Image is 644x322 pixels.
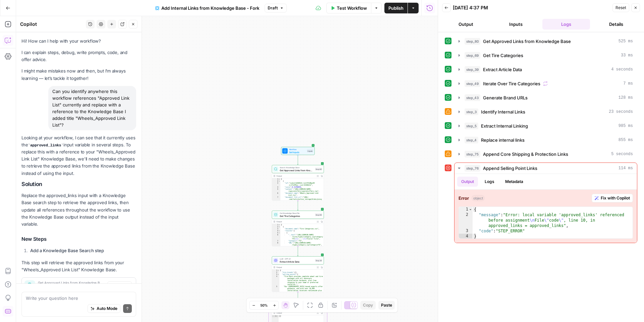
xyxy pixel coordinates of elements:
p: I might make mistakes now and then, but I’m always learning — let’s tackle it together! [21,67,136,82]
div: Output [276,266,315,269]
div: 3 [272,228,280,230]
div: 5 [272,188,280,192]
span: Get Approved Links from Knowledge Base [280,169,314,172]
span: 855 ms [619,137,633,143]
div: WorkflowSet InputsInputs [272,147,324,155]
div: 4 [459,234,473,239]
span: Reset [615,5,626,11]
span: Set Inputs [289,150,306,154]
div: 2 [272,180,280,182]
span: step_4 [465,137,478,143]
div: Step 80 [315,168,322,171]
div: 4 [272,276,279,286]
div: 1 [272,315,279,317]
span: 33 ms [621,52,633,58]
button: 114 ms [454,163,637,174]
h3: New Steps [21,235,136,243]
span: Get Approved Links from Knowledge Base [38,281,105,284]
button: 128 ms [454,92,637,103]
div: Output [276,220,315,223]
h2: Solution [21,181,136,187]
p: Looking at your workflow, I can see that it currently uses the input variable in several steps. T... [21,134,136,177]
span: Add Internal Links from Knowledge Base - Fork [161,5,259,11]
span: Added [116,283,129,289]
span: Paste [381,302,392,308]
div: Output [276,312,315,314]
button: Output [442,19,490,30]
span: 985 ms [619,123,633,129]
span: Toggle code folding, rows 4 through 245 [278,230,280,232]
span: 5 seconds [611,151,633,157]
span: 128 ms [619,95,633,101]
button: Added [107,281,132,290]
span: LLM · GPT-4.1 [280,258,314,260]
button: Logs [542,19,590,30]
span: Extract Internal Linking [481,123,528,129]
div: 2 [459,212,473,228]
span: Copy [363,302,373,308]
button: Inputs [492,19,540,30]
div: 7 [272,240,280,242]
span: Toggle code folding, rows 5 through 10 [278,232,280,234]
span: Generate Brand URLs [483,94,528,101]
g: Edge from step_69 to step_39 [298,246,299,256]
div: Search Knowledge BaseGet Approved Links from Knowledge BaseStep 80Output[ { "id":"vsdid:6268914:r... [272,165,324,201]
span: 23 seconds [609,109,633,115]
button: 5 seconds [454,149,637,159]
div: 4 [272,186,280,188]
span: Iterate Over Tire Categories [483,80,540,87]
div: 3 [272,274,279,276]
span: step_76 [465,165,480,172]
span: 7 ms [623,81,633,87]
div: Get Knowledge Base FileGet Tire CategoriesStep 69Output[ { "document_name":"Tire Categories.csv",... [272,211,324,246]
span: Toggle code folding, rows 1 through 4 [469,207,472,212]
span: Toggle code folding, rows 2 through 246 [278,226,280,228]
div: Inputs [307,149,313,152]
button: 33 ms [454,50,637,61]
span: step_3 [465,108,478,115]
div: 4 [272,230,280,232]
button: Details [593,19,640,30]
div: 6 [272,234,280,240]
span: step_43 [465,94,480,101]
div: 1 [272,178,280,180]
div: 1 [272,270,279,272]
strong: Add a Knowledge Base Search step [30,248,104,253]
button: Add Internal Links from Knowledge Base - Fork [151,3,263,13]
span: step_75 [465,151,480,157]
div: 3 [272,182,280,186]
div: 2 [272,272,279,274]
code: approved_links [28,143,63,147]
span: Identify Internal Links [481,108,525,115]
span: Toggle code folding, rows 2 through 18 [278,180,280,182]
span: Toggle code folding, rows 1 through 10 [277,270,279,272]
button: 23 seconds [454,106,637,117]
button: Draft [265,4,287,12]
div: LLM · GPT-4.1Extract Article DataStep 39Output{ "tire_brands":[], "selling_points":[ "Tire Rack p... [272,257,324,292]
div: 5 [272,232,280,234]
span: Get Approved Links from Knowledge Base [483,38,571,45]
button: Copy [360,301,376,310]
span: Test Workflow [337,5,367,11]
div: 1 [272,224,280,226]
button: Paste [378,301,395,310]
g: Edge from step_80 to step_69 [298,201,299,211]
button: 855 ms [454,135,637,145]
span: Draft [268,5,278,11]
span: 525 ms [619,38,633,44]
span: step_49 [465,80,480,87]
p: Hi! How can I help with your workflow? [21,38,136,45]
span: object [472,195,485,201]
div: 1 [459,207,473,212]
button: 525 ms [454,36,637,47]
strong: Error [459,195,469,201]
button: Output [457,177,478,187]
span: 114 ms [619,165,633,171]
p: This step will retrieve the approved links from your "Wheels_Approved Link List" Knowledge Base. [21,259,136,273]
span: step_69 [465,52,480,59]
button: Fix with Copilot [592,194,633,202]
p: I can explain steps, debug, write prompts, code, and offer advice. [21,49,136,63]
button: Test Workflow [326,3,371,13]
p: Replace the approved_links input with a Knowledge Base search step to retrieve the approved links... [21,192,136,228]
span: Get Tire Categories [483,52,523,59]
